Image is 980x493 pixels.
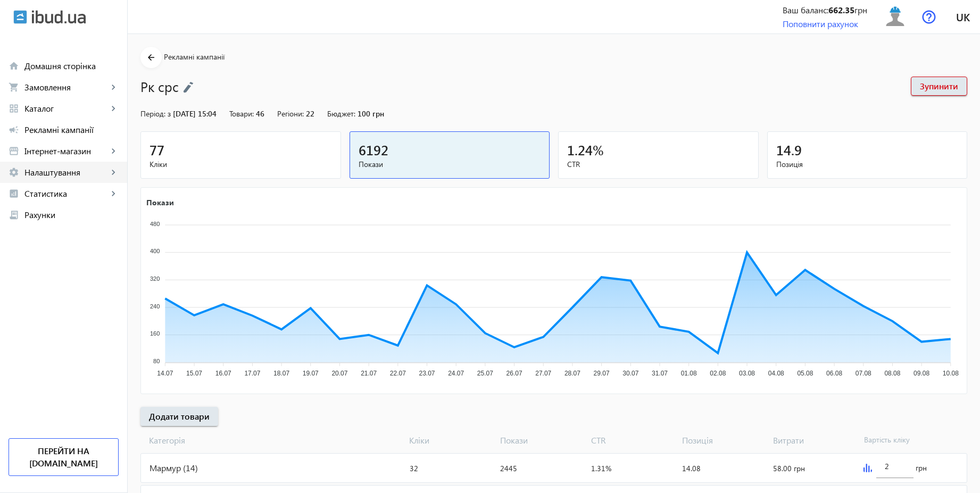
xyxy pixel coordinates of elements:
tspan: 14.07 [157,370,173,377]
span: uk [956,10,970,23]
span: Замовлення [24,82,108,93]
tspan: 19.07 [303,370,319,377]
img: graph.svg [863,464,872,472]
mat-icon: arrow_back [145,51,158,64]
span: 1.31% [591,463,611,473]
tspan: 07.08 [856,370,871,377]
mat-icon: keyboard_arrow_right [108,167,119,178]
span: 32 [410,463,418,473]
tspan: 24.07 [448,370,464,377]
mat-icon: shopping_cart [9,82,19,93]
span: Каталог [24,103,108,114]
span: Домашня сторінка [24,61,119,71]
tspan: 30.07 [622,370,638,377]
mat-icon: receipt_long [9,210,19,220]
span: 46 [256,108,264,119]
tspan: 400 [150,248,160,254]
span: грн [916,463,927,473]
span: Додати товари [149,411,210,422]
span: Налаштування [24,167,108,178]
span: CTR [567,159,750,170]
tspan: 02.08 [710,370,726,377]
tspan: 21.07 [361,370,377,377]
span: Витрати [769,434,860,446]
tspan: 03.08 [739,370,755,377]
tspan: 240 [150,303,160,309]
span: Позиція [776,159,959,170]
span: Рахунки [24,210,119,220]
b: 662.35 [828,4,854,15]
tspan: 26.07 [506,370,522,377]
mat-icon: keyboard_arrow_right [108,82,119,93]
span: Інтернет-магазин [24,146,108,156]
span: 22 [306,108,314,119]
tspan: 20.07 [331,370,347,377]
span: [DATE] 15:04 [173,108,217,119]
span: Товари: [229,108,254,119]
mat-icon: analytics [9,188,19,199]
span: Зупинити [920,80,958,92]
img: help.svg [922,10,936,24]
div: Ваш баланс: грн [783,4,867,16]
mat-icon: keyboard_arrow_right [108,146,119,156]
span: Позиція [678,434,769,446]
tspan: 09.08 [913,370,929,377]
span: Бюджет: [327,108,355,119]
img: ibud_text.svg [32,10,86,24]
tspan: 320 [150,275,160,282]
span: 58.00 грн [773,463,805,473]
span: Кліки [405,434,496,446]
tspan: 17.07 [244,370,260,377]
span: Статистика [24,188,108,199]
span: Рекламні кампанії [24,124,119,135]
text: Покази [146,197,174,207]
tspan: 08.08 [884,370,900,377]
tspan: 15.07 [186,370,202,377]
tspan: 31.07 [652,370,668,377]
a: Поповнити рахунок [783,18,858,29]
tspan: 480 [150,220,160,227]
span: Вартість кліку [860,434,951,446]
div: Мармур (14) [141,454,405,482]
mat-icon: grid_view [9,103,19,114]
tspan: 22.07 [390,370,406,377]
tspan: 27.07 [535,370,551,377]
tspan: 25.07 [477,370,493,377]
tspan: 18.07 [273,370,289,377]
span: % [593,141,604,158]
span: Кліки [150,159,332,170]
span: Рекламні кампанії [164,52,225,62]
span: 2445 [500,463,517,473]
mat-icon: keyboard_arrow_right [108,188,119,199]
mat-icon: campaign [9,124,19,135]
tspan: 04.08 [768,370,784,377]
mat-icon: settings [9,167,19,178]
span: CTR [587,434,678,446]
tspan: 160 [150,330,160,337]
tspan: 10.08 [943,370,959,377]
tspan: 16.07 [215,370,231,377]
span: Регіони: [277,108,304,119]
span: 77 [150,141,164,158]
span: Період: з [140,108,171,119]
img: ibud.svg [13,10,27,24]
tspan: 28.07 [564,370,580,377]
span: Покази [359,159,541,170]
span: 14.9 [776,141,802,158]
span: Категорія [140,434,405,446]
button: Зупинити [911,77,967,96]
span: 6192 [359,141,388,158]
tspan: 23.07 [419,370,435,377]
mat-icon: home [9,61,19,71]
a: Перейти на [DOMAIN_NAME] [9,438,119,476]
span: 1.24 [567,141,593,158]
img: user.svg [883,5,907,29]
mat-icon: storefront [9,146,19,156]
span: 14.08 [682,463,701,473]
span: 100 грн [358,108,384,119]
tspan: 01.08 [681,370,697,377]
button: Додати товари [140,407,218,426]
tspan: 06.08 [826,370,842,377]
mat-icon: keyboard_arrow_right [108,103,119,114]
tspan: 29.07 [594,370,610,377]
